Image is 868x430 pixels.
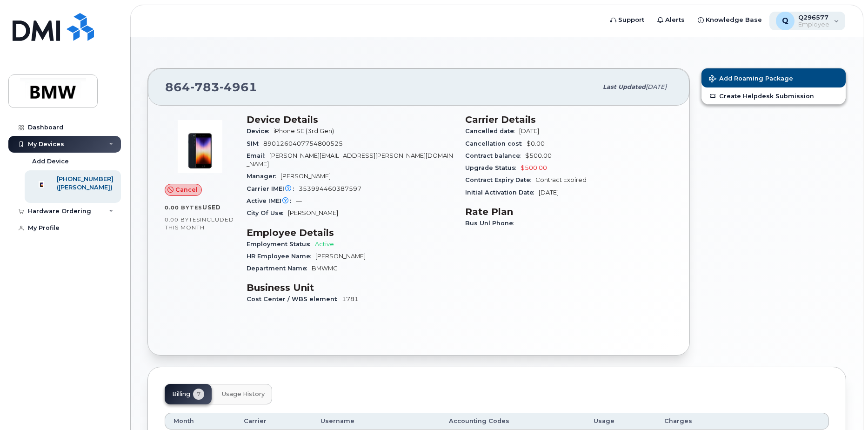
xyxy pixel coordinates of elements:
span: 864 [165,80,257,94]
span: Contract balance [465,152,525,159]
span: iPhone SE (3rd Gen) [274,128,334,134]
iframe: Messenger Launcher [828,390,861,423]
th: Username [312,413,441,430]
span: Email [247,152,269,159]
span: Cancellation cost [465,140,527,147]
span: Cancel [175,185,198,194]
span: 4961 [220,80,257,94]
span: Last updated [603,83,646,90]
a: Create Helpdesk Submission [701,87,846,104]
span: Initial Activation Date [465,189,539,196]
span: $500.00 [525,152,552,159]
h3: Business Unit [247,282,454,293]
span: [PERSON_NAME][EMAIL_ADDRESS][PERSON_NAME][DOMAIN_NAME] [247,152,453,168]
span: [DATE] [539,189,559,196]
span: Add Roaming Package [709,75,793,84]
span: [DATE] [519,128,539,134]
span: SIM [247,140,263,147]
span: Device [247,128,274,134]
span: BMWMC [312,265,338,272]
span: Active [315,241,334,248]
span: Carrier IMEI [247,185,299,192]
span: Cost Center / WBS element [247,296,342,302]
span: Cancelled date [465,128,519,134]
span: Bus Unl Phone [465,220,518,227]
th: Month [165,413,235,430]
span: used [202,204,221,211]
span: [DATE] [646,83,667,90]
button: Add Roaming Package [701,68,846,87]
span: Upgrade Status [465,164,521,171]
span: City Of Use [247,209,288,216]
span: 783 [190,80,220,94]
span: Active IMEI [247,197,296,204]
span: 8901260407754800525 [263,140,343,147]
span: $0.00 [527,140,545,147]
img: image20231002-3703462-1angbar.jpeg [172,119,228,175]
span: [PERSON_NAME] [315,253,366,260]
span: 0.00 Bytes [165,216,200,223]
span: HR Employee Name [247,253,315,260]
span: [PERSON_NAME] [280,173,331,180]
h3: Carrier Details [465,114,673,125]
span: Department Name [247,265,312,272]
span: Employment Status [247,241,315,248]
th: Usage [585,413,656,430]
span: Usage History [222,390,265,398]
h3: Employee Details [247,227,454,238]
span: — [296,197,302,204]
th: Carrier [235,413,312,430]
span: 353994460387597 [299,185,361,192]
h3: Device Details [247,114,454,125]
h3: Rate Plan [465,206,673,217]
span: 1781 [342,296,359,302]
span: [PERSON_NAME] [288,209,338,216]
th: Charges [656,413,740,430]
span: Contract Expiry Date [465,176,535,183]
span: Manager [247,173,280,180]
span: 0.00 Bytes [165,204,202,211]
span: $500.00 [521,164,547,171]
th: Accounting Codes [441,413,585,430]
span: Contract Expired [535,176,587,183]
